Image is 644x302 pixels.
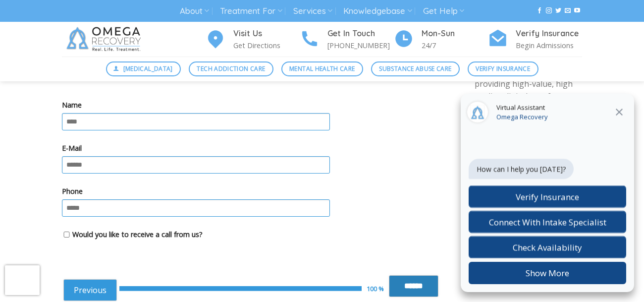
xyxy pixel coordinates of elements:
[516,40,582,51] p: Begin Admissions
[555,7,561,14] a: Follow on Twitter
[123,64,173,73] span: [MEDICAL_DATA]
[233,40,300,51] p: Get Directions
[327,40,394,51] p: [PHONE_NUMBER]
[422,40,488,51] p: 24/7
[220,2,282,20] a: Treatment For
[72,229,203,240] label: Would you like to receive a call from us?
[423,2,464,20] a: Get Help
[233,27,300,40] h4: Visit Us
[63,279,117,301] a: Previous
[537,7,542,14] a: Follow on Facebook
[327,27,394,40] h4: Get In Touch
[516,27,582,40] h4: Verify Insurance
[379,64,451,73] span: Substance Abuse Care
[293,2,332,20] a: Services
[300,27,394,52] a: Get In Touch [PHONE_NUMBER]
[281,61,363,76] a: Mental Health Care
[574,7,580,14] a: Follow on YouTube
[468,61,538,76] a: Verify Insurance
[62,99,445,111] label: Name
[180,2,209,20] a: About
[422,27,488,40] h4: Mon-Sun
[62,22,149,57] img: Omega Recovery
[371,61,460,76] a: Substance Abuse Care
[488,27,582,52] a: Verify Insurance Begin Admissions
[367,284,389,294] div: 100 %
[106,61,181,76] a: [MEDICAL_DATA]
[546,7,552,14] a: Follow on Instagram
[62,185,445,197] label: Phone
[289,64,355,73] span: Mental Health Care
[197,64,265,73] span: Tech Addiction Care
[476,64,530,73] span: Verify Insurance
[206,27,300,52] a: Visit Us Get Directions
[565,7,571,14] a: Send us an email
[343,2,412,20] a: Knowledgebase
[62,142,445,154] label: E-Mail
[5,265,40,295] iframe: reCAPTCHA
[189,61,273,76] a: Tech Addiction Care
